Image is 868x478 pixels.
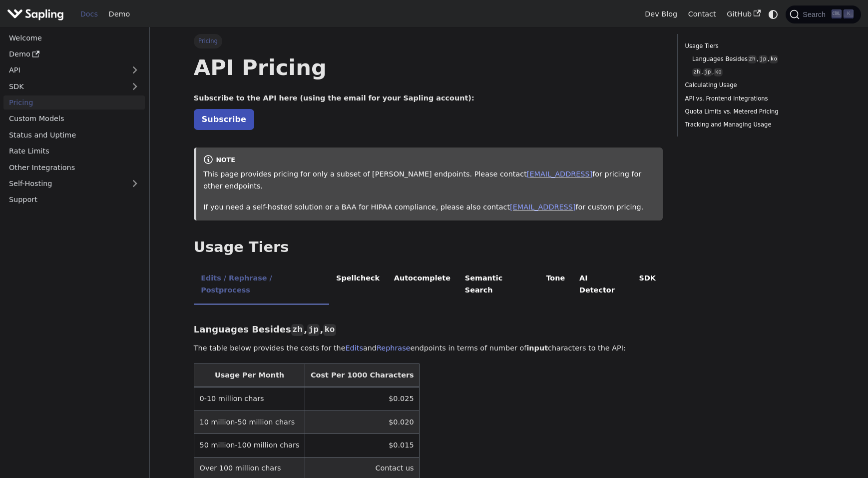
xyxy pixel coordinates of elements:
code: ko [323,324,336,336]
td: $0.015 [305,434,420,457]
button: Expand sidebar category 'SDK' [125,79,145,93]
a: Pricing [3,95,145,110]
span: Search [800,10,832,18]
code: zh [291,324,304,336]
a: [EMAIL_ADDRESS] [510,203,575,211]
a: [EMAIL_ADDRESS] [527,170,592,178]
li: AI Detector [572,265,632,305]
a: API [3,63,125,77]
a: Usage Tiers [685,41,821,51]
a: Custom Models [3,111,145,126]
li: Autocomplete [387,265,457,305]
a: Languages Besideszh,jp,ko [692,54,817,64]
a: Other Integrations [3,160,145,174]
a: zh,jp,ko [692,67,817,77]
kbd: K [844,9,854,18]
code: zh [692,68,701,76]
strong: input [526,344,548,352]
td: 50 million-100 million chars [194,434,305,457]
a: Demo [103,6,135,22]
a: Status and Uptime [3,127,145,142]
a: Subscribe [194,109,254,129]
code: ko [769,55,778,63]
th: Cost Per 1000 Characters [305,364,420,387]
a: SDK [3,79,125,93]
div: note [203,154,656,166]
img: Sapling.ai [7,7,64,21]
code: jp [307,324,320,336]
code: ko [714,68,723,76]
a: Demo [3,47,145,61]
h2: Usage Tiers [194,238,663,256]
a: Calculating Usage [685,80,821,90]
td: $0.025 [305,387,420,410]
li: Tone [539,265,572,305]
td: 0-10 million chars [194,387,305,410]
a: Rate Limits [3,144,145,158]
a: Welcome [3,30,145,45]
code: zh [748,55,757,63]
p: The table below provides the costs for the and endpoints in terms of number of characters to the ... [194,342,663,354]
a: Edits [346,344,363,352]
td: $0.020 [305,410,420,433]
h1: API Pricing [194,54,663,81]
button: Switch between dark and light mode (currently system mode) [766,7,781,21]
a: API vs. Frontend Integrations [685,94,821,103]
a: Tracking and Managing Usage [685,120,821,129]
td: 10 million-50 million chars [194,410,305,433]
p: This page provides pricing for only a subset of [PERSON_NAME] endpoints. Please contact for prici... [203,168,656,192]
a: Quota Limits vs. Metered Pricing [685,107,821,116]
a: Contact [683,6,722,22]
a: Sapling.ai [7,7,67,21]
li: Semantic Search [457,265,539,305]
li: Spellcheck [329,265,387,305]
h3: Languages Besides , , [194,324,663,335]
a: Support [3,192,145,207]
li: SDK [632,265,663,305]
th: Usage Per Month [194,364,305,387]
span: Pricing [194,34,222,48]
strong: Subscribe to the API here (using the email for your Sapling account): [194,94,474,102]
a: Docs [75,6,103,22]
code: jp [759,55,768,63]
a: Self-Hosting [3,176,145,191]
a: Rephrase [377,344,411,352]
a: GitHub [721,6,766,22]
nav: Breadcrumbs [194,34,663,48]
button: Expand sidebar category 'API' [125,63,145,77]
li: Edits / Rephrase / Postprocess [194,265,329,305]
code: jp [703,68,712,76]
a: Dev Blog [639,6,682,22]
button: Search (Ctrl+K) [786,5,861,23]
p: If you need a self-hosted solution or a BAA for HIPAA compliance, please also contact for custom ... [203,201,656,213]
